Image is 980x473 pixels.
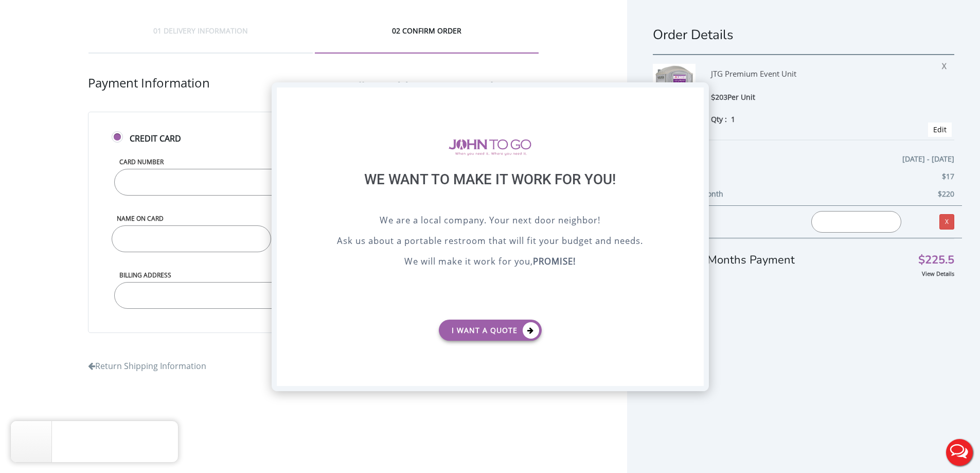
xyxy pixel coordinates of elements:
p: We will make it work for you, [302,255,678,270]
div: X [687,87,703,105]
b: PROMISE! [533,255,576,267]
button: Live Chat [939,432,980,473]
p: Ask us about a portable restroom that will fit your budget and needs. [302,234,678,250]
img: logo of viptogo [449,139,531,155]
a: I want a Quote [439,320,542,341]
div: We want to make it work for you! [302,171,678,214]
p: We are a local company. Your next door neighbor! [302,214,678,229]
